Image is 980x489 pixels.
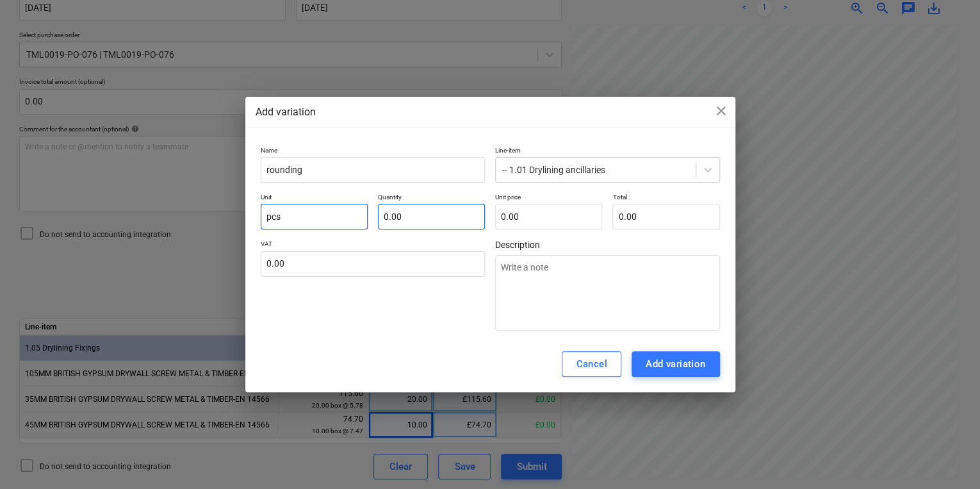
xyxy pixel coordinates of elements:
p: Unit [261,193,368,204]
span: close [714,103,729,119]
button: Add variation [632,351,720,377]
p: Quantity [378,193,485,204]
p: Name [261,146,486,157]
div: Add variation [646,356,706,372]
span: Description [495,240,720,250]
div: Cancel [576,356,607,372]
iframe: Chat Widget [916,427,980,489]
button: Cancel [562,351,621,377]
div: Add variation [256,104,725,120]
p: Unit price [495,193,602,204]
p: VAT [261,240,486,251]
p: Total [612,193,719,204]
div: close [714,103,729,123]
p: Line-item [495,146,720,157]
